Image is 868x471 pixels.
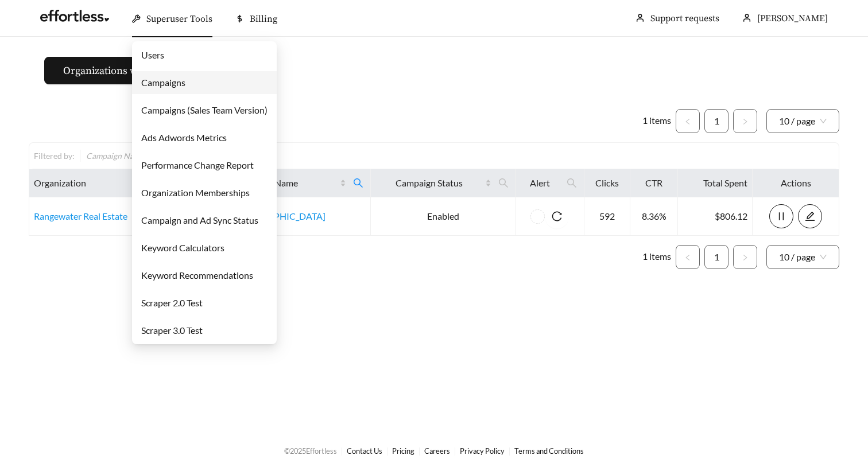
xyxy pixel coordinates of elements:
[353,178,363,188] span: search
[141,325,203,336] a: Scraper 3.0 Test
[347,446,382,456] a: Contact Us
[676,245,700,269] button: left
[779,110,827,133] span: 10 / page
[678,197,753,236] td: $806.12
[630,169,678,197] th: CTR
[684,118,691,125] span: left
[146,13,212,25] span: Superuser Tools
[250,13,277,25] span: Billing
[371,197,516,236] td: Enabled
[742,254,749,261] span: right
[798,211,822,221] a: edit
[757,13,828,24] span: [PERSON_NAME]
[642,109,671,133] li: 1 items
[460,446,505,456] a: Privacy Policy
[141,159,254,170] a: Performance Change Report
[705,110,728,133] a: 1
[141,187,250,198] a: Organization Memberships
[584,169,630,197] th: Clicks
[545,211,569,221] span: reload
[753,169,839,197] th: Actions
[232,211,325,221] a: [GEOGRAPHIC_DATA]
[766,245,839,269] div: Page Size
[521,176,560,190] span: Alert
[733,245,757,269] li: Next Page
[567,178,577,188] span: search
[545,204,569,228] button: reload
[392,446,414,456] a: Pricing
[584,197,630,236] td: 592
[375,176,483,190] span: Campaign Status
[630,197,678,236] td: 8.36%
[141,270,253,281] a: Keyword Recommendations
[141,242,224,253] a: Keyword Calculators
[562,174,582,192] span: search
[704,109,728,133] li: 1
[676,109,700,133] li: Previous Page
[141,77,185,88] a: Campaigns
[676,245,700,269] li: Previous Page
[779,246,827,268] span: 10 / page
[650,13,719,24] a: Support requests
[770,211,793,221] span: pause
[733,245,757,269] button: right
[63,63,218,79] span: Organizations without campaigns
[86,151,146,161] span: Campaign Name :
[424,446,450,456] a: Careers
[766,109,839,133] div: Page Size
[498,178,509,188] span: search
[705,246,728,268] a: 1
[642,245,671,269] li: 1 items
[34,176,195,190] span: Organization
[34,150,80,162] div: Filtered by:
[799,211,821,221] span: edit
[684,254,691,261] span: left
[798,204,822,228] button: edit
[676,109,700,133] button: left
[769,204,793,228] button: pause
[494,174,513,192] span: search
[514,446,584,456] a: Terms and Conditions
[348,174,368,192] span: search
[733,109,757,133] li: Next Page
[232,176,338,190] span: Campaign Name
[678,169,753,197] th: Total Spent
[141,132,227,143] a: Ads Adwords Metrics
[704,245,728,269] li: 1
[141,104,268,115] a: Campaigns (Sales Team Version)
[284,446,337,456] span: © 2025 Effortless
[141,297,203,308] a: Scraper 2.0 Test
[742,118,749,125] span: right
[141,49,164,60] a: Users
[141,215,258,225] a: Campaign and Ad Sync Status
[34,211,127,221] a: Rangewater Real Estate
[733,109,757,133] button: right
[44,57,237,84] button: Organizations without campaigns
